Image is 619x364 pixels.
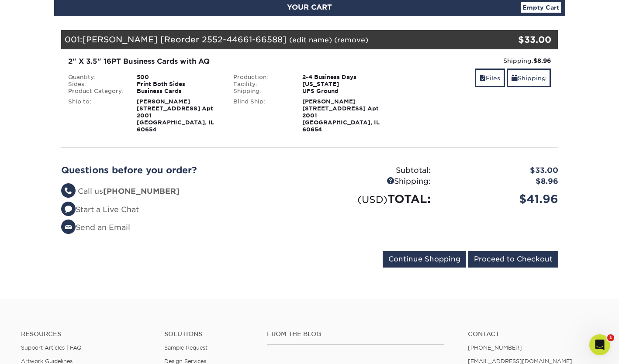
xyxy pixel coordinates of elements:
[475,69,505,87] a: Files
[61,186,303,197] li: Call us
[164,330,254,338] h4: Solutions
[227,98,296,133] div: Blind Ship:
[357,194,387,205] small: (USD)
[533,57,551,64] strong: $8.96
[437,176,565,187] div: $8.96
[437,191,565,207] div: $41.96
[130,81,227,88] div: Print Both Sides
[61,223,130,232] a: Send an Email
[130,88,227,95] div: Business Cards
[137,98,214,133] strong: [PERSON_NAME] [STREET_ADDRESS] Apt 2001 [GEOGRAPHIC_DATA], IL 60654
[437,165,565,176] div: $33.00
[61,30,475,49] div: 001:
[296,81,392,88] div: [US_STATE]
[607,334,614,341] span: 1
[521,2,561,13] a: Empty Cart
[227,88,296,95] div: Shipping:
[103,187,180,196] strong: [PHONE_NUMBER]
[589,334,610,355] iframe: Intercom live chat
[164,344,207,351] a: Sample Request
[287,3,332,11] span: YOUR CART
[310,191,437,207] div: TOTAL:
[310,165,437,176] div: Subtotal:
[227,74,296,81] div: Production:
[512,75,518,82] span: shipping
[399,56,551,65] div: Shipping:
[61,165,303,175] h2: Questions before you order?
[296,88,392,95] div: UPS Ground
[468,251,558,268] input: Proceed to Checkout
[68,56,386,67] div: 2" X 3.5" 16PT Business Cards with AQ
[475,33,552,46] div: $33.00
[227,81,296,88] div: Facility:
[61,205,139,214] a: Start a Live Chat
[267,330,444,338] h4: From the Blog
[480,75,486,82] span: files
[62,88,131,95] div: Product Category:
[130,74,227,81] div: 500
[289,36,332,44] a: (edit name)
[507,69,551,87] a: Shipping
[62,98,131,133] div: Ship to:
[21,330,151,338] h4: Resources
[383,251,466,268] input: Continue Shopping
[302,98,380,133] strong: [PERSON_NAME] [STREET_ADDRESS] Apt 2001 [GEOGRAPHIC_DATA], IL 60654
[2,337,74,361] iframe: Google Customer Reviews
[296,74,392,81] div: 2-4 Business Days
[62,81,131,88] div: Sides:
[468,344,522,351] a: [PHONE_NUMBER]
[334,36,368,44] a: (remove)
[62,74,131,81] div: Quantity:
[82,34,287,44] span: [PERSON_NAME] [Reorder 2552-44661-66588]
[468,330,598,338] a: Contact
[310,176,437,187] div: Shipping:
